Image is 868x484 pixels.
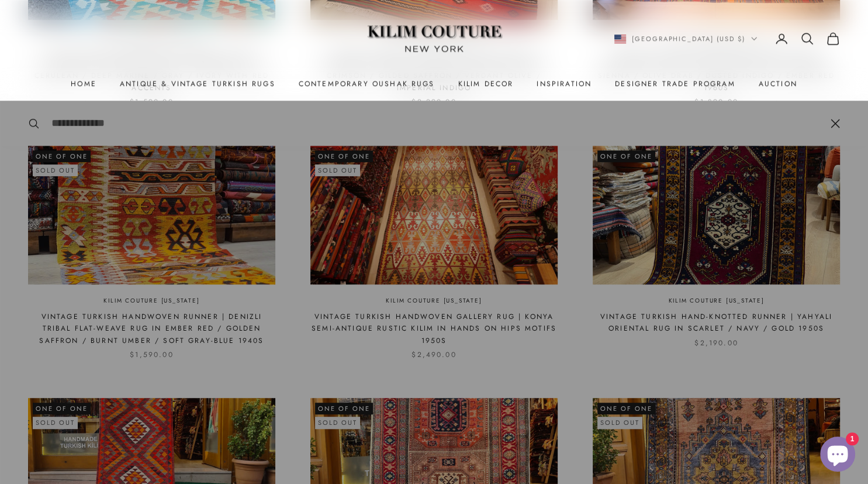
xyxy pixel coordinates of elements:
[614,33,758,44] button: Change country or currency
[614,35,626,43] img: United States
[615,78,735,90] a: Designer Trade Program
[28,78,840,90] nav: Primary navigation
[361,11,507,67] img: Logo of Kilim Couture New York
[759,78,797,90] a: Auction
[817,437,859,475] inbox-online-store-chat: Shopify online store chat
[71,78,96,90] a: Home
[458,78,514,90] summary: Kilim Decor
[632,33,746,44] span: [GEOGRAPHIC_DATA] (USD $)
[537,78,592,90] a: Inspiration
[299,78,435,90] a: Contemporary Oushak Rugs
[614,32,841,46] nav: Secondary navigation
[120,78,275,90] a: Antique & Vintage Turkish Rugs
